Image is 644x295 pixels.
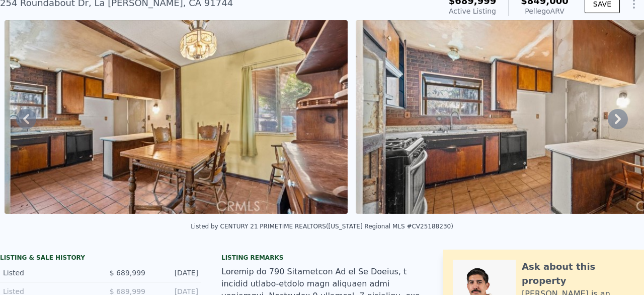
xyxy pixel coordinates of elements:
div: Pellego ARV [521,6,569,16]
span: Active Listing [449,7,496,15]
div: Listing remarks [221,254,423,262]
div: Ask about this property [522,260,634,288]
div: [DATE] [153,268,198,278]
div: Listed by CENTURY 21 PRIMETIME REALTORS ([US_STATE] Regional MLS #CV25188230) [191,223,453,230]
span: $ 689,999 [110,269,145,277]
div: Listed [3,268,93,278]
img: Sale: 167522499 Parcel: 45828524 [5,20,348,214]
